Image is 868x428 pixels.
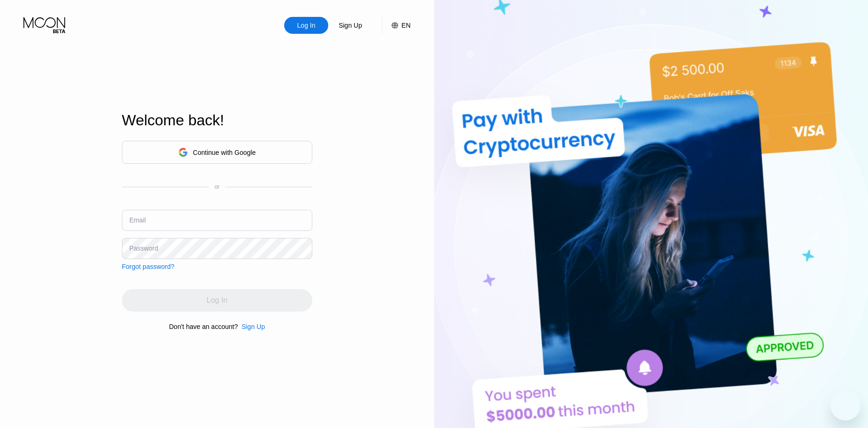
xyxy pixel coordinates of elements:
[129,216,146,224] div: Email
[214,183,219,190] div: or
[830,390,860,420] iframe: Button to launch messaging window
[238,323,265,330] div: Sign Up
[382,17,410,34] div: EN
[122,112,312,129] div: Welcome back!
[122,263,174,270] div: Forgot password?
[129,245,158,252] div: Password
[328,17,372,34] div: Sign Up
[296,21,317,30] div: Log In
[242,323,265,330] div: Sign Up
[169,323,238,330] div: Don't have an account?
[122,141,312,164] div: Continue with Google
[193,149,256,156] div: Continue with Google
[401,22,410,29] div: EN
[338,21,363,30] div: Sign Up
[284,17,328,34] div: Log In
